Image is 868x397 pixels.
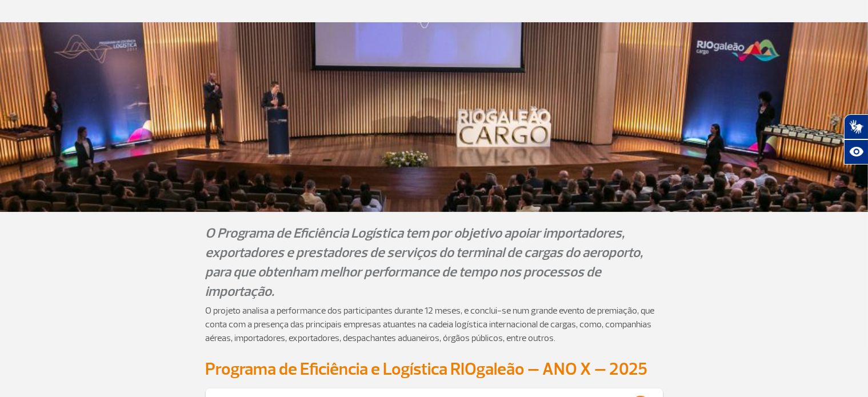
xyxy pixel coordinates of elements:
[206,359,663,380] h2: Programa de Eficiência e Logística RIOgaleão – ANO X – 2025
[206,304,663,345] p: O projeto analisa a performance dos participantes durante 12 meses, e conclui-se num grande event...
[844,139,868,165] button: Abrir recursos assistivos.
[206,223,663,301] p: O Programa de Eficiência Logística tem por objetivo apoiar importadores, exportadores e prestador...
[844,114,868,139] button: Abrir tradutor de língua de sinais.
[844,114,868,165] div: Plugin de acessibilidade da Hand Talk.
